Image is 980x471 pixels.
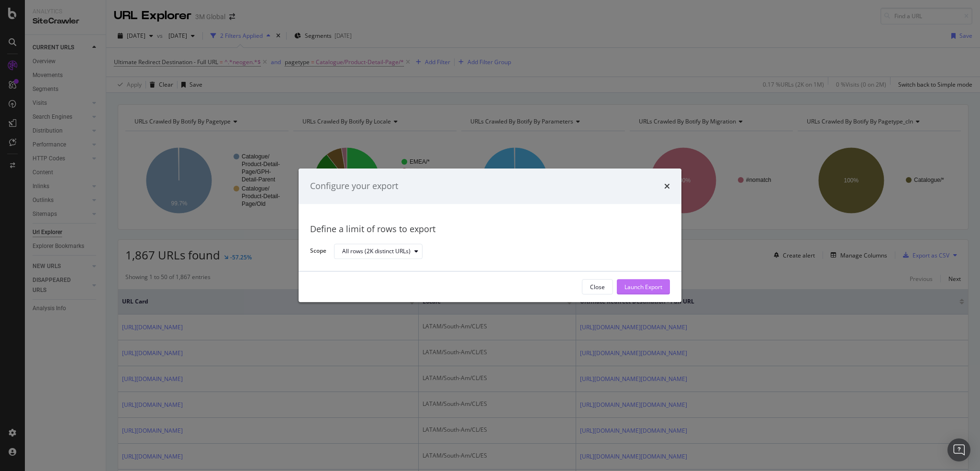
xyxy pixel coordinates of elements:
[299,168,681,302] div: modal
[334,244,423,259] button: All rows (2K distinct URLs)
[664,180,670,192] div: times
[617,280,670,295] button: Launch Export
[582,280,613,295] button: Close
[590,283,605,291] div: Close
[310,180,398,192] div: Configure your export
[947,438,970,461] div: Open Intercom Messenger
[310,247,326,258] label: Scope
[310,223,670,235] div: Define a limit of rows to export
[342,248,411,254] div: All rows (2K distinct URLs)
[624,283,662,291] div: Launch Export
